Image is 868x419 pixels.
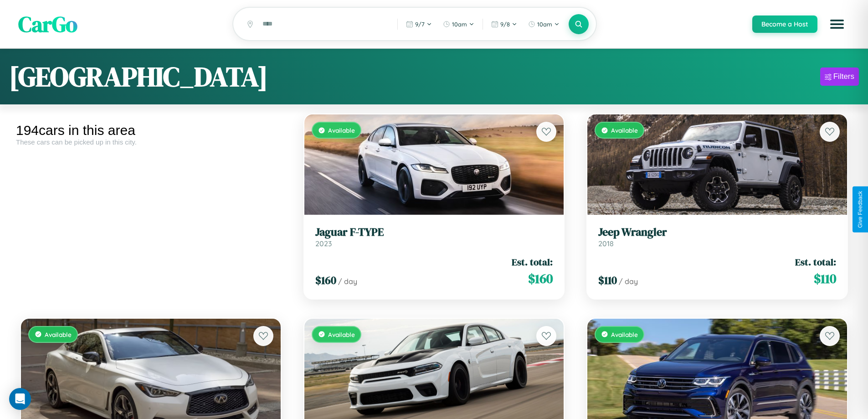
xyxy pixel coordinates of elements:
[9,388,31,410] div: Open Intercom Messenger
[9,58,268,95] h1: [GEOGRAPHIC_DATA]
[598,226,836,239] h3: Jeep Wrangler
[328,126,355,134] span: Available
[16,138,286,146] div: These cars can be picked up in this city.
[528,269,553,288] span: $ 160
[833,72,854,81] div: Filters
[611,331,638,338] span: Available
[857,191,863,228] div: Give Feedback
[438,17,479,31] button: 10am
[45,331,72,338] span: Available
[315,226,553,248] a: Jaguar F-TYPE2023
[315,273,336,288] span: $ 160
[500,21,510,28] span: 9 / 8
[795,255,836,269] span: Est. total:
[452,21,467,28] span: 10am
[315,239,332,248] span: 2023
[524,17,564,31] button: 10am
[315,226,553,239] h3: Jaguar F-TYPE
[328,331,355,338] span: Available
[824,11,850,37] button: Open menu
[338,277,357,286] span: / day
[18,9,77,39] span: CarGo
[598,226,836,248] a: Jeep Wrangler2018
[619,277,638,286] span: / day
[598,273,617,288] span: $ 110
[752,16,817,33] button: Become a Host
[814,269,836,288] span: $ 110
[598,239,614,248] span: 2018
[415,21,425,28] span: 9 / 7
[611,126,638,134] span: Available
[537,21,552,28] span: 10am
[487,17,522,31] button: 9/8
[820,67,859,86] button: Filters
[401,17,437,31] button: 9/7
[16,123,286,138] div: 194 cars in this area
[512,255,553,269] span: Est. total:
